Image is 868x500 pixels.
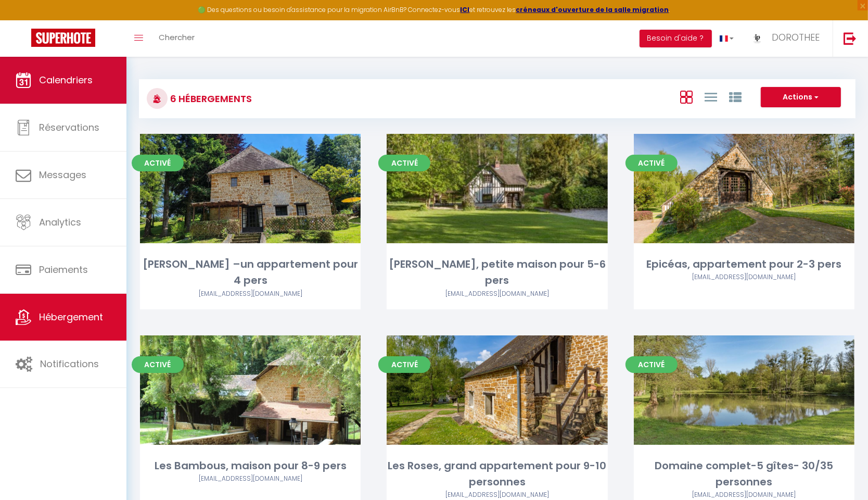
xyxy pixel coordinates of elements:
span: Calendriers [39,73,93,86]
button: Actions [761,87,841,108]
img: Super Booking [31,29,95,47]
span: Activé [378,155,430,171]
a: Vue en Liste [705,88,717,105]
a: Chercher [151,20,202,57]
span: Activé [626,356,678,373]
div: Les Bambous, maison pour 8-9 pers [140,458,361,474]
div: [PERSON_NAME], petite maison pour 5-6 pers [387,256,607,289]
span: Notifications [40,357,99,370]
img: logout [844,32,857,45]
span: DOROTHEE [772,31,820,44]
div: Epicéas, appartement pour 2-3 pers [634,256,854,272]
a: ICI [461,5,470,14]
a: Vue en Box [680,88,693,105]
div: Domaine complet-5 gîtes- 30/35 personnes [634,458,854,491]
div: Airbnb [140,289,361,299]
span: Activé [626,155,678,171]
a: ... DOROTHEE [742,20,833,57]
div: Airbnb [387,289,607,299]
a: créneaux d'ouverture de la salle migration [516,5,669,14]
div: Les Roses, grand appartement pour 9-10 personnes [387,458,607,491]
span: Activé [378,356,430,373]
img: ... [749,30,765,45]
div: Airbnb [634,272,854,282]
span: Paiements [39,263,88,276]
div: Airbnb [634,490,854,500]
span: Activé [132,155,184,171]
div: Airbnb [387,490,607,500]
span: Analytics [39,216,81,229]
button: Besoin d'aide ? [640,30,712,47]
h3: 6 Hébergements [168,87,252,110]
button: Ouvrir le widget de chat LiveChat [8,4,40,35]
span: Messages [39,168,86,181]
span: Activé [132,356,184,373]
span: Réservations [39,121,99,134]
span: Chercher [159,32,195,43]
div: Airbnb [140,474,361,484]
div: [PERSON_NAME] –un appartement pour 4 pers [140,256,361,289]
a: Vue par Groupe [729,88,742,105]
span: Hébergement [39,310,103,323]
